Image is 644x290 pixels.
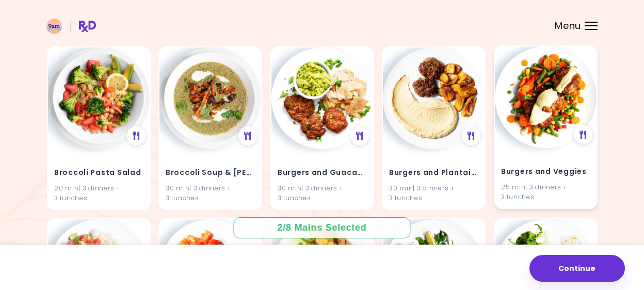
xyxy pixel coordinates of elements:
[573,125,592,143] div: See Meal Plan
[238,126,257,144] div: See Meal Plan
[462,126,480,144] div: See Meal Plan
[278,165,367,181] h4: Burgers and Guacamole
[529,255,625,282] button: Continue
[54,183,143,203] div: 20 min | 3 dinners + 3 lunches
[350,126,368,144] div: See Meal Plan
[389,183,478,203] div: 30 min | 3 dinners + 3 lunches
[166,165,255,181] h4: Broccoli Soup & Carrot Bacon
[270,221,374,234] div: 2 / 8 Mains Selected
[501,164,590,180] h4: Burgers and Veggies
[555,21,581,30] span: Menu
[389,165,478,181] h4: Burgers and Plantains
[278,183,367,203] div: 30 min | 3 dinners + 3 lunches
[54,165,143,181] h4: Broccoli Pasta Salad
[126,126,145,144] div: See Meal Plan
[46,19,96,34] img: RxDiet
[501,182,590,202] div: 25 min | 3 dinners + 3 lunches
[166,183,255,203] div: 30 min | 3 dinners + 3 lunches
